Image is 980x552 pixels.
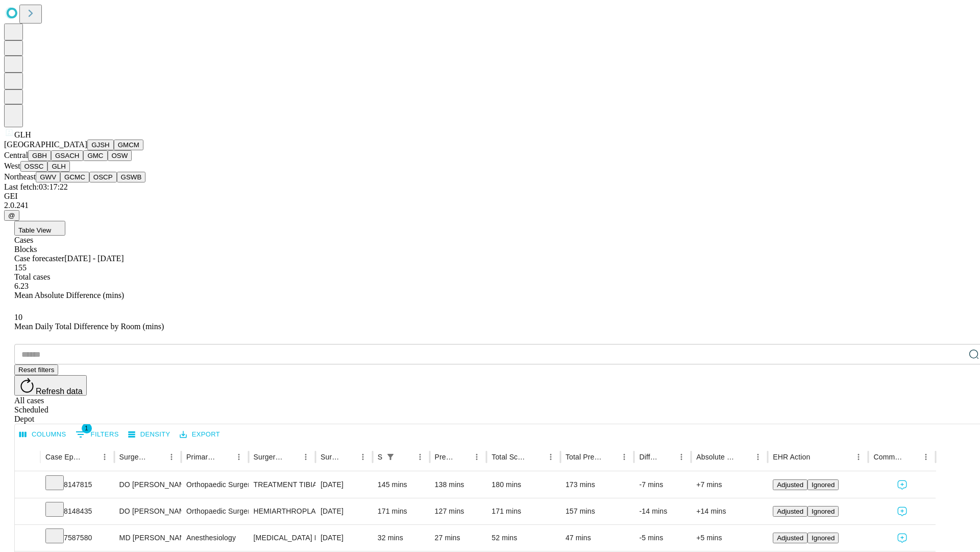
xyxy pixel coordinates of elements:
div: Predicted In Room Duration [435,453,455,461]
div: MD [PERSON_NAME] E Md [119,525,176,551]
button: GBH [28,150,51,161]
span: Refresh data [36,387,83,396]
span: Case forecaster [14,254,64,263]
button: Select columns [17,427,69,443]
div: 27 mins [435,525,482,551]
div: 32 mins [378,525,425,551]
button: Menu [299,450,313,464]
div: -5 mins [639,525,686,551]
button: Table View [14,221,65,236]
button: Menu [232,450,246,464]
div: Comments [873,453,903,461]
button: Sort [341,450,356,464]
div: 8147815 [45,472,109,498]
div: Surgery Date [321,453,340,461]
div: +7 mins [696,472,763,498]
div: Scheduled In Room Duration [378,453,382,461]
button: GMC [83,150,107,161]
span: West [4,162,20,170]
button: Menu [851,450,866,464]
div: 1 active filter [383,450,398,464]
button: Expand [20,476,35,494]
button: Export [177,427,223,443]
button: Sort [904,450,919,464]
button: GJSH [87,140,114,150]
button: GMCM [114,140,143,150]
button: Density [126,427,173,443]
button: @ [4,210,19,221]
span: Total cases [14,272,50,281]
button: Sort [660,450,674,464]
button: Reset filters [14,364,58,375]
button: Sort [811,450,825,464]
span: Table View [18,226,51,234]
div: Difference [639,453,659,461]
div: 171 mins [378,498,425,524]
span: @ [8,212,15,219]
button: Expand [20,503,35,521]
button: Menu [919,450,933,464]
span: Adjusted [777,534,803,542]
div: Orthopaedic Surgery [186,498,243,524]
button: GSWB [117,172,146,182]
span: Northeast [4,172,36,181]
div: GEI [4,192,976,201]
span: 6.23 [14,282,29,290]
div: 127 mins [435,498,482,524]
button: Menu [617,450,631,464]
div: [DATE] [321,525,367,551]
div: TREATMENT TIBIAL FRACTURE BY INTRAMEDULLARY IMPLANT [254,472,310,498]
span: 1 [82,423,92,433]
div: 173 mins [566,472,629,498]
div: -7 mins [639,472,686,498]
button: Menu [97,450,112,464]
div: [DATE] [321,498,367,524]
button: Adjusted [773,506,807,517]
div: 180 mins [492,472,555,498]
span: Central [4,151,28,159]
div: -14 mins [639,498,686,524]
span: GLH [14,130,31,139]
div: 171 mins [492,498,555,524]
div: 157 mins [566,498,629,524]
span: 10 [14,313,22,321]
div: [MEDICAL_DATA] FLEXIBLE PROXIMAL DIAGNOSTIC [254,525,310,551]
div: Surgery Name [254,453,283,461]
div: Total Scheduled Duration [492,453,528,461]
div: +14 mins [696,498,763,524]
button: Sort [217,450,232,464]
button: Menu [751,450,765,464]
button: Menu [356,450,370,464]
div: Case Epic Id [45,453,82,461]
div: Total Predicted Duration [566,453,602,461]
button: Menu [413,450,427,464]
button: Sort [603,450,617,464]
button: Sort [399,450,413,464]
div: Orthopaedic Surgery [186,472,243,498]
div: 52 mins [492,525,555,551]
div: EHR Action [773,453,810,461]
button: OSW [108,150,132,161]
button: GSACH [51,150,83,161]
button: Refresh data [14,375,87,396]
button: Sort [284,450,299,464]
button: Ignored [807,533,839,543]
button: Menu [674,450,689,464]
span: [DATE] - [DATE] [64,254,124,263]
div: DO [PERSON_NAME] [PERSON_NAME] Do [119,498,176,524]
button: Sort [150,450,164,464]
button: Sort [455,450,470,464]
div: 7587580 [45,525,109,551]
div: Absolute Difference [696,453,736,461]
button: Expand [20,530,35,547]
button: Sort [83,450,97,464]
button: Show filters [383,450,398,464]
button: Adjusted [773,479,807,490]
span: Adjusted [777,481,803,489]
span: [GEOGRAPHIC_DATA] [4,140,87,149]
span: Ignored [812,481,835,489]
span: Last fetch: 03:17:22 [4,182,68,191]
button: Ignored [807,479,839,490]
button: GWV [36,172,60,182]
button: Ignored [807,506,839,517]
